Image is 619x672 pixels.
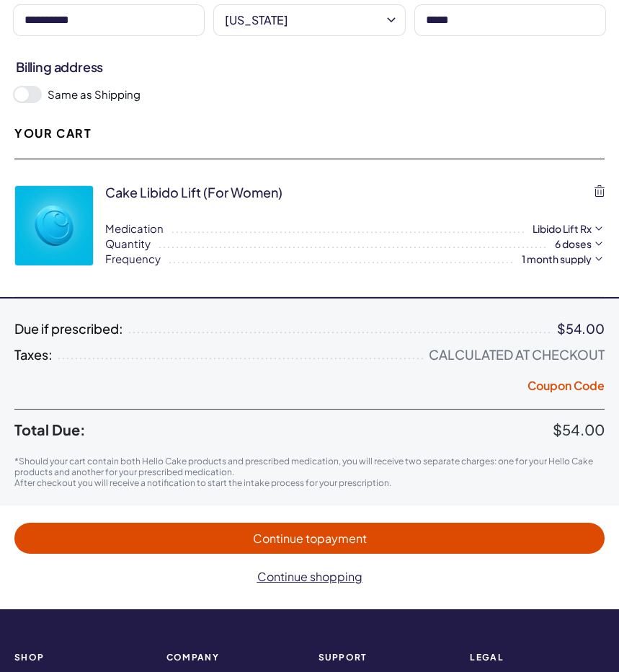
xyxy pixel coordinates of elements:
[253,531,367,546] span: Continue
[105,183,282,201] div: Cake Libido Lift (for Women)
[470,653,605,662] strong: Legal
[14,653,149,662] strong: SHOP
[105,251,161,266] span: Frequency
[553,420,605,438] span: $54.00
[105,236,151,251] span: Quantity
[14,421,553,438] span: Total Due:
[14,523,605,554] button: Continue topayment
[429,348,605,362] div: Calculated at Checkout
[306,531,367,546] span: to payment
[14,322,123,336] span: Due if prescribed:
[319,653,453,662] strong: Support
[15,186,93,265] img: p3ZtQTX4dfw0aP9sqBphP7GDoJYYEv1Qyfw0SU36.webp
[14,477,391,488] span: After checkout you will receive a notification to start the intake process for your prescription.
[557,322,605,336] div: $54.00
[14,456,605,477] p: *Should your cart contain both Hello Cake products and prescribed medication, you will receive tw...
[48,87,606,102] label: Same as Shipping
[527,378,605,398] button: Coupon Code
[16,58,605,76] h2: Billing address
[105,221,164,236] span: Medication
[14,348,53,362] span: Taxes:
[14,125,92,141] h2: Your Cart
[166,653,301,662] strong: COMPANY
[257,569,362,584] span: Continue shopping
[243,561,377,592] button: Continue shopping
